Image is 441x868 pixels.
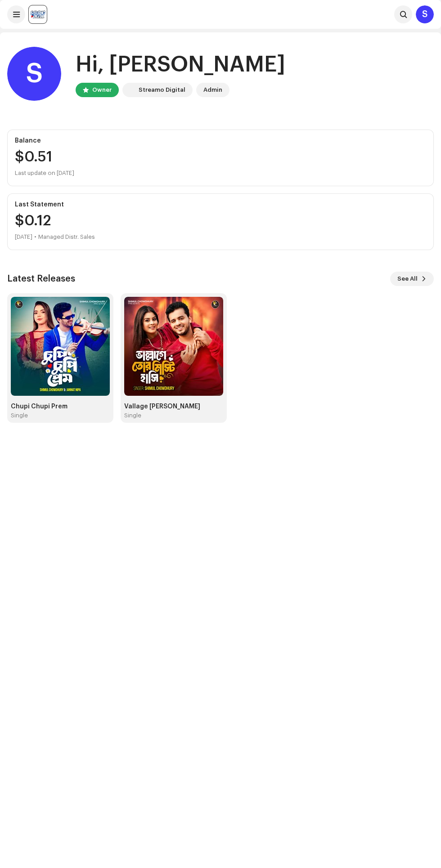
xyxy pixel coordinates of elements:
[7,272,75,286] h3: Latest Releases
[124,403,223,410] div: Vallage [PERSON_NAME]
[124,85,135,95] img: 002d0b7e-39bb-449f-ae97-086db32edbb7
[34,232,36,242] div: •
[11,412,28,419] div: Single
[124,412,141,419] div: Single
[11,403,110,410] div: Chupi Chupi Prem
[7,193,434,250] re-o-card-value: Last Statement
[15,232,32,242] div: [DATE]
[38,232,95,242] div: Managed Distr. Sales
[15,168,426,179] div: Last update on [DATE]
[15,137,426,144] div: Balance
[15,201,426,208] div: Last Statement
[203,85,222,95] div: Admin
[92,85,112,95] div: Owner
[7,130,434,186] re-o-card-value: Balance
[416,5,434,23] div: S
[124,297,223,396] img: 6e4ebb3e-e44a-47f9-99c5-70457cd262e3
[29,5,47,23] img: 002d0b7e-39bb-449f-ae97-086db32edbb7
[390,272,434,286] button: See All
[76,50,285,79] div: Hi, [PERSON_NAME]
[11,297,110,396] img: f79af9bb-c320-4cc3-8a39-da99e524c07e
[139,85,185,95] div: Streamo Digital
[397,270,418,288] span: See All
[7,47,61,101] div: S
